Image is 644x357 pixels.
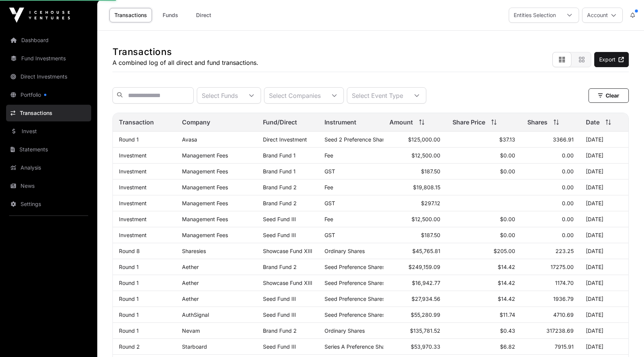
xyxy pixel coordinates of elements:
[383,323,446,339] td: $135,781.52
[453,118,485,127] span: Share Price
[263,168,296,175] a: Brand Fund 1
[562,168,574,175] span: 0.00
[263,248,312,254] a: Showcase Fund XIII
[562,152,574,159] span: 0.00
[383,179,446,195] td: $19,808.15
[580,307,628,323] td: [DATE]
[383,164,446,179] td: $187.50
[119,118,154,127] span: Transaction
[324,216,333,222] span: Fee
[383,259,446,275] td: $249,159.09
[509,8,560,22] div: Entities Selection
[6,50,91,67] a: Fund Investments
[263,232,296,238] a: Seed Fund III
[119,168,147,175] a: Investment
[119,136,139,143] a: Round 1
[119,296,139,302] a: Round 1
[182,343,207,350] a: Starboard
[383,275,446,291] td: $16,942.77
[580,243,628,259] td: [DATE]
[263,264,297,270] a: Brand Fund 2
[324,327,365,334] span: Ordinary Shares
[263,327,297,334] a: Brand Fund 2
[182,232,251,238] p: Management Fees
[6,32,91,49] a: Dashboard
[580,227,628,243] td: [DATE]
[586,118,600,127] span: Date
[324,136,390,143] span: Seed 2 Preference Shares
[580,259,628,275] td: [DATE]
[580,148,628,164] td: [DATE]
[580,132,628,148] td: [DATE]
[182,152,251,159] p: Management Fees
[112,46,258,58] h1: Transactions
[580,164,628,179] td: [DATE]
[9,8,70,23] img: Icehouse Ventures Logo
[580,211,628,227] td: [DATE]
[499,136,515,143] span: $37.13
[182,311,209,318] a: AuthSignal
[562,232,574,238] span: 0.00
[6,123,91,140] a: Invest
[324,200,335,206] span: GST
[6,86,91,103] a: Portfolio
[383,227,446,243] td: $187.50
[500,168,515,175] span: $0.00
[324,248,365,254] span: Ordinary Shares
[182,200,251,206] p: Management Fees
[324,152,333,159] span: Fee
[263,296,296,302] a: Seed Fund III
[182,216,251,222] p: Management Fees
[119,311,139,318] a: Round 1
[324,232,335,238] span: GST
[263,200,297,206] a: Brand Fund 2
[551,264,574,270] span: 17275.00
[263,280,312,286] a: Showcase Fund XIII
[119,343,140,350] a: Round 2
[112,58,258,67] p: A combined log of all direct and fund transactions.
[264,88,325,103] div: Select Companies
[562,184,574,190] span: 0.00
[263,152,296,159] a: Brand Fund 1
[553,136,574,143] span: 3366.91
[580,195,628,211] td: [DATE]
[263,216,296,222] a: Seed Fund III
[383,132,446,148] td: $125,000.00
[119,200,147,206] a: Investment
[6,68,91,85] a: Direct Investments
[324,168,335,175] span: GST
[500,343,515,350] span: $6.82
[580,323,628,339] td: [DATE]
[119,280,139,286] a: Round 1
[119,327,139,334] a: Round 1
[6,141,91,158] a: Statements
[500,311,515,318] span: $11.74
[494,248,515,254] span: $205.00
[6,178,91,194] a: News
[347,88,408,103] div: Select Event Type
[383,291,446,307] td: $27,934.56
[589,88,629,103] button: Clear
[182,118,210,127] span: Company
[500,327,515,334] span: $0.43
[6,105,91,121] a: Transactions
[498,280,515,286] span: $14.42
[182,264,199,270] a: Aether
[119,184,147,190] a: Investment
[182,296,199,302] a: Aether
[324,343,392,350] span: Series A Preference Shares
[500,152,515,159] span: $0.00
[263,311,296,318] a: Seed Fund III
[606,321,644,357] iframe: Chat Widget
[119,248,140,254] a: Round 8
[562,216,574,222] span: 0.00
[324,311,385,318] span: Seed Preference Shares
[182,136,197,143] a: Avasa
[553,311,574,318] span: 4710.69
[119,264,139,270] a: Round 1
[580,339,628,355] td: [DATE]
[6,159,91,176] a: Analysis
[263,118,297,127] span: Fund/Direct
[324,264,385,270] span: Seed Preference Shares
[263,136,307,143] span: Direct Investment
